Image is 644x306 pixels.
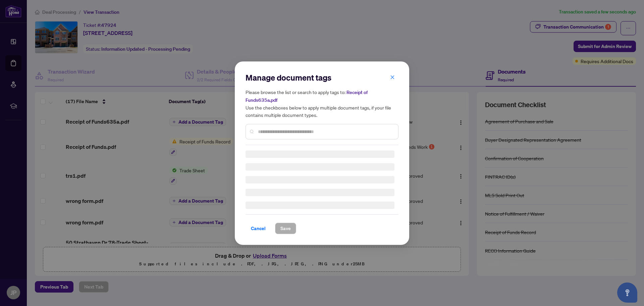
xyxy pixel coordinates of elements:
span: Receipt of Funds635a.pdf [246,89,368,103]
button: Save [275,223,296,234]
h5: Please browse the list or search to apply tags to: Use the checkboxes below to apply multiple doc... [246,88,398,119]
span: close [390,75,395,79]
button: Cancel [246,223,271,234]
span: Cancel [251,223,266,234]
button: Open asap [617,282,637,303]
h2: Manage document tags [246,72,398,83]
